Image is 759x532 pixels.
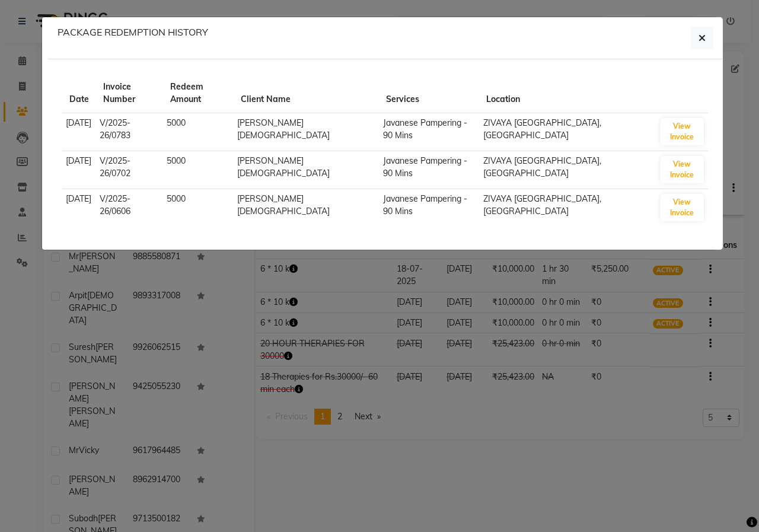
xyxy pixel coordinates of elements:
th: Location [479,74,655,113]
td: Javanese Pampering - 90 Mins [379,151,479,189]
td: V/2025-26/0783 [96,113,163,151]
td: V/2025-26/0606 [96,189,163,226]
td: 5000 [163,151,233,189]
td: [DATE] [62,113,96,151]
td: [PERSON_NAME][DEMOGRAPHIC_DATA] [234,151,379,189]
button: View Invoice [661,194,704,221]
td: 5000 [163,113,233,151]
button: View Invoice [661,118,704,145]
h6: PACKAGE REDEMPTION HISTORY [58,27,208,38]
td: Javanese Pampering - 90 Mins [379,113,479,151]
td: ZIVAYA [GEOGRAPHIC_DATA], [GEOGRAPHIC_DATA] [479,151,655,189]
th: Client Name [234,74,379,113]
td: 5000 [163,189,233,226]
td: [PERSON_NAME][DEMOGRAPHIC_DATA] [234,113,379,151]
td: Javanese Pampering - 90 Mins [379,189,479,226]
th: Invoice Number [96,74,163,113]
th: Date [62,74,96,113]
td: [DATE] [62,189,96,226]
td: [DATE] [62,151,96,189]
button: View Invoice [661,156,704,183]
td: [PERSON_NAME][DEMOGRAPHIC_DATA] [234,189,379,226]
th: Services [379,74,479,113]
td: V/2025-26/0702 [96,151,163,189]
td: ZIVAYA [GEOGRAPHIC_DATA], [GEOGRAPHIC_DATA] [479,113,655,151]
td: ZIVAYA [GEOGRAPHIC_DATA], [GEOGRAPHIC_DATA] [479,189,655,226]
th: Redeem Amount [163,74,233,113]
